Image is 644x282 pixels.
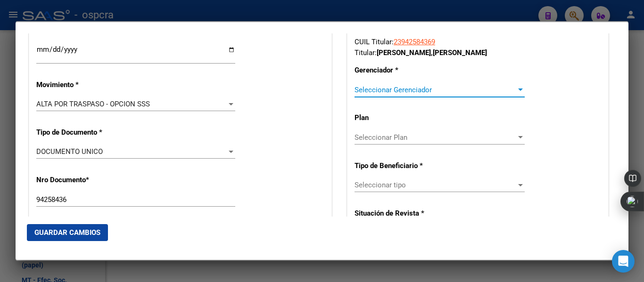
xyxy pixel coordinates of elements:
[355,86,516,94] span: Seleccionar Gerenciador
[612,250,635,273] div: Open Intercom Messenger
[355,113,429,123] p: Plan
[355,133,516,142] span: Seleccionar Plan
[36,175,123,185] p: Nro Documento
[355,161,429,171] p: Tipo de Beneficiario *
[34,228,100,237] span: Guardar Cambios
[355,65,429,76] p: Gerenciador *
[377,48,487,57] strong: [PERSON_NAME] [PERSON_NAME]
[355,37,601,58] div: CUIL Titular: Titular:
[355,208,429,219] p: Situación de Revista *
[36,127,123,138] p: Tipo de Documento *
[27,224,108,241] button: Guardar Cambios
[355,181,516,189] span: Seleccionar tipo
[36,80,123,90] p: Movimiento *
[36,100,150,108] span: ALTA POR TRASPASO - OPCION SSS
[36,147,103,156] span: DOCUMENTO UNICO
[431,48,433,57] span: ,
[394,38,435,46] a: 23942584369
